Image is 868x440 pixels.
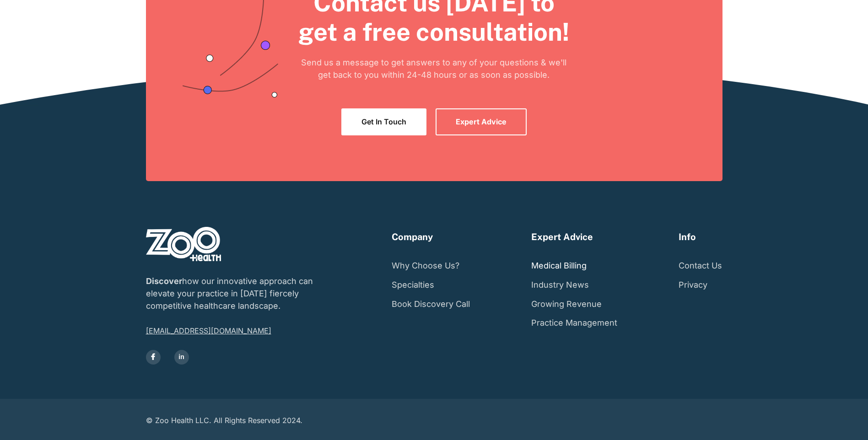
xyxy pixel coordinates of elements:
[146,276,182,286] strong: Discover
[296,56,572,81] p: Send us a message to get answers to any of your questions & we'll get back to you within 24-48 ho...
[531,295,602,314] a: Growing Revenue
[392,231,433,242] h6: Company
[392,256,459,275] a: Why Choose Us?
[146,326,271,336] a: [EMAIL_ADDRESS][DOMAIN_NAME]
[531,275,589,295] a: Industry News
[679,256,722,275] a: Contact Us
[531,256,587,275] a: Medical Billing
[174,350,189,365] a: in
[146,415,434,426] div: © Zoo Health LLC. All Rights Reserved 2024.
[679,231,696,242] h6: Info
[392,295,470,314] a: Book Discovery Call
[531,231,593,242] h6: Expert Advice
[436,108,527,135] a: Expert Advice
[146,350,161,365] a: 
[341,108,426,135] a: Get In Touch
[146,275,330,312] p: how our innovative approach can elevate your practice in [DATE] fiercely competitive healthcare l...
[392,275,434,295] a: Specialties
[679,275,707,295] a: Privacy
[531,313,617,333] a: Practice Management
